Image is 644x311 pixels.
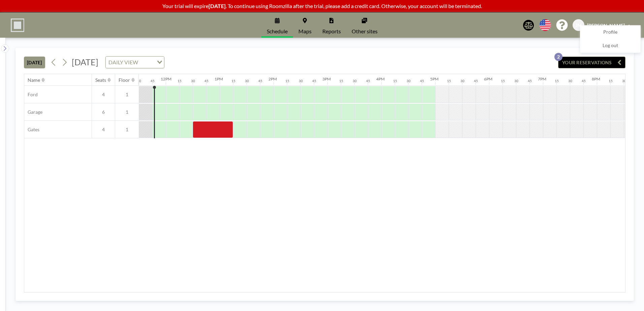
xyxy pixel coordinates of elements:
[322,29,341,34] span: Reports
[119,77,130,83] div: Floor
[293,12,317,38] a: Maps
[339,79,343,83] div: 15
[366,79,370,83] div: 45
[285,79,289,83] div: 15
[430,76,439,81] div: 5PM
[322,76,331,81] div: 3PM
[554,53,562,61] p: 2
[582,79,586,83] div: 45
[299,79,303,83] div: 30
[592,76,600,81] div: 8PM
[267,29,288,34] span: Schedule
[393,79,397,83] div: 15
[261,12,293,38] a: Schedule
[376,76,385,81] div: 4PM
[140,58,153,67] input: Search for option
[317,12,346,38] a: Reports
[24,109,42,115] span: Garage
[407,79,411,83] div: 30
[346,12,383,38] a: Other sites
[137,79,141,83] div: 30
[191,79,195,83] div: 30
[24,92,38,98] span: Ford
[484,76,492,81] div: 6PM
[106,57,164,68] div: Search for option
[575,22,582,28] span: JM
[514,79,518,83] div: 30
[24,57,45,68] button: [DATE]
[161,76,171,81] div: 12PM
[622,79,626,83] div: 30
[11,19,24,32] img: organization-logo
[92,109,115,115] span: 6
[580,39,640,53] a: Log out
[215,76,223,81] div: 1PM
[353,79,357,83] div: 30
[92,127,115,133] span: 4
[268,76,277,81] div: 2PM
[298,29,312,34] span: Maps
[258,79,262,83] div: 45
[420,79,424,83] div: 45
[107,58,139,67] span: DAILY VIEW
[204,79,208,83] div: 45
[95,77,106,83] div: Seats
[501,79,505,83] div: 15
[580,26,640,39] a: Profile
[312,79,316,83] div: 45
[245,79,249,83] div: 30
[609,79,613,83] div: 15
[208,3,226,9] b: [DATE]
[474,79,478,83] div: 45
[558,57,625,68] button: YOUR RESERVATIONS2
[460,79,464,83] div: 30
[555,79,559,83] div: 15
[587,23,625,28] span: [PERSON_NAME]
[568,79,572,83] div: 30
[151,79,155,83] div: 45
[115,92,139,98] span: 1
[447,79,451,83] div: 15
[538,76,546,81] div: 7PM
[72,57,98,67] span: [DATE]
[24,127,39,133] span: Gates
[28,77,40,83] div: Name
[528,79,532,83] div: 45
[603,29,617,36] span: Profile
[231,79,235,83] div: 15
[115,127,139,133] span: 1
[92,92,115,98] span: 4
[603,42,618,49] span: Log out
[178,79,182,83] div: 15
[115,109,139,115] span: 1
[352,29,378,34] span: Other sites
